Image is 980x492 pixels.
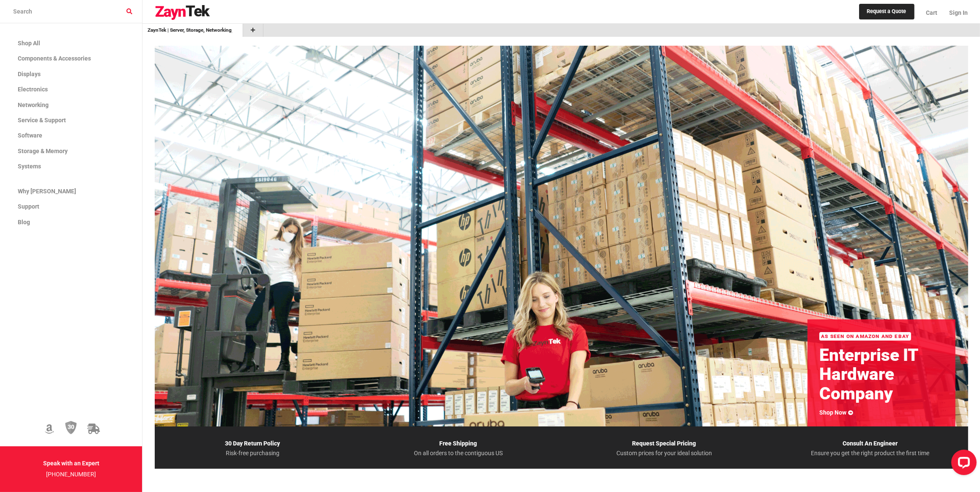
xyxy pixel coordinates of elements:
[65,421,77,435] img: 30 Day Return Policy
[567,449,762,457] p: Custom prices for your ideal solution
[18,55,91,62] span: Components & Accessories
[772,449,968,457] p: Ensure you get the right product the first time
[18,117,66,124] span: Service & Support
[926,9,938,16] span: Cart
[18,86,48,93] span: Electronics
[567,438,762,449] p: Request Special Pricing
[18,219,30,225] span: Blog
[772,438,968,449] p: Consult An Engineer
[18,148,68,154] span: Storage & Memory
[361,449,556,457] p: On all orders to the contiguous US
[944,2,968,23] a: Sign In
[18,163,41,170] span: Systems
[18,188,76,195] span: Why [PERSON_NAME]
[18,203,39,210] span: Support
[155,449,350,457] p: Risk-free purchasing
[46,471,96,478] a: [PHONE_NUMBER]
[18,102,49,108] span: Networking
[920,2,944,23] a: Cart
[361,438,556,449] p: Free Shipping
[148,26,232,34] a: go to /
[944,446,980,482] iframe: LiveChat chat widget
[18,71,41,77] span: Displays
[155,438,350,449] p: 30 Day Return Policy
[43,460,99,467] strong: Speak with an Expert
[232,26,238,34] a: Remove Bookmark
[18,40,40,47] span: Shop All
[155,5,211,20] img: logo
[859,4,914,20] a: Request a Quote
[18,132,42,139] span: Software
